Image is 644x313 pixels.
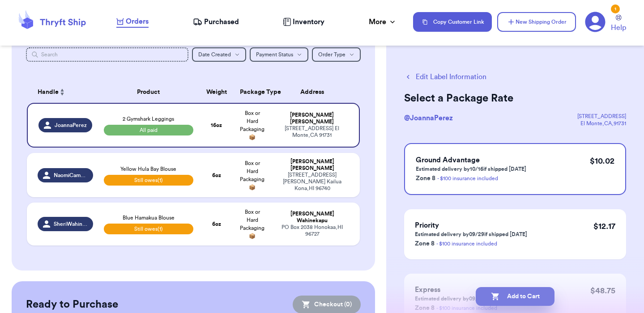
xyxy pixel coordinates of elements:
[611,4,620,13] div: 1
[404,91,626,106] h2: Select a Package Rate
[116,16,149,28] a: Orders
[436,241,497,246] a: - $100 insurance included
[26,297,118,312] h2: Ready to Purchase
[404,114,453,122] span: @ JoannaPerez
[240,161,264,190] span: Box or Hard Packaging 📦
[198,52,231,57] span: Date Created
[404,72,486,82] button: Edit Label Information
[240,209,264,239] span: Box or Hard Packaging 📦
[240,110,264,140] span: Box or Hard Packaging 📦
[415,241,435,247] span: Zone 8
[59,87,66,97] button: Sort ascending
[212,221,221,227] strong: 6 oz
[283,17,324,27] a: Inventory
[123,215,175,220] span: Blue Hamakua Blouse
[212,173,221,178] strong: 6 oz
[192,47,246,62] button: Date Created
[199,81,235,103] th: Weight
[312,47,361,62] button: Order Type
[293,17,324,27] span: Inventory
[26,47,188,62] input: Search
[276,112,348,125] div: [PERSON_NAME] [PERSON_NAME]
[235,81,270,103] th: Package Type
[55,122,87,129] span: JoannaPerez
[104,224,193,234] span: Still owes (1)
[54,172,88,179] span: NaomiCamacho
[270,81,360,103] th: Address
[437,176,498,181] a: - $100 insurance included
[611,22,626,33] span: Help
[276,224,349,237] div: PO Box 2038 Honokaa , HI 96727
[415,231,527,238] p: Estimated delivery by 09/29 if shipped [DATE]
[577,120,626,127] div: El Monte , CA , 91731
[250,47,308,62] button: Payment Status
[211,123,222,128] strong: 16 oz
[54,220,88,228] span: SheriWahinekapu
[126,16,149,27] span: Orders
[104,175,193,186] span: Still owes (1)
[276,125,348,139] div: [STREET_ADDRESS] El Monte , CA 91731
[276,158,349,172] div: [PERSON_NAME] [PERSON_NAME]
[204,17,239,27] span: Purchased
[590,155,614,167] p: $ 10.02
[416,175,435,182] span: Zone 8
[38,88,59,97] span: Handle
[123,116,174,122] span: 2 Gymshark Leggings
[416,165,526,173] p: Estimated delivery by 10/16 if shipped [DATE]
[593,220,615,233] p: $ 12.17
[497,12,576,32] button: New Shipping Order
[104,125,193,135] span: All paid
[276,211,349,224] div: [PERSON_NAME] Wahinekapu
[318,52,345,57] span: Order Type
[611,15,626,33] a: Help
[413,12,492,32] button: Copy Customer Link
[369,17,397,27] div: More
[577,113,626,120] div: [STREET_ADDRESS]
[415,222,439,229] span: Priority
[476,287,554,306] button: Add to Cart
[416,156,480,164] span: Ground Advantage
[256,52,293,57] span: Payment Status
[98,81,199,103] th: Product
[585,12,606,32] a: 1
[193,17,239,27] a: Purchased
[120,166,176,172] span: Yellow Hula Bay Blouse
[276,172,349,192] div: [STREET_ADDRESS][PERSON_NAME] Kailua Kona , HI 96740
